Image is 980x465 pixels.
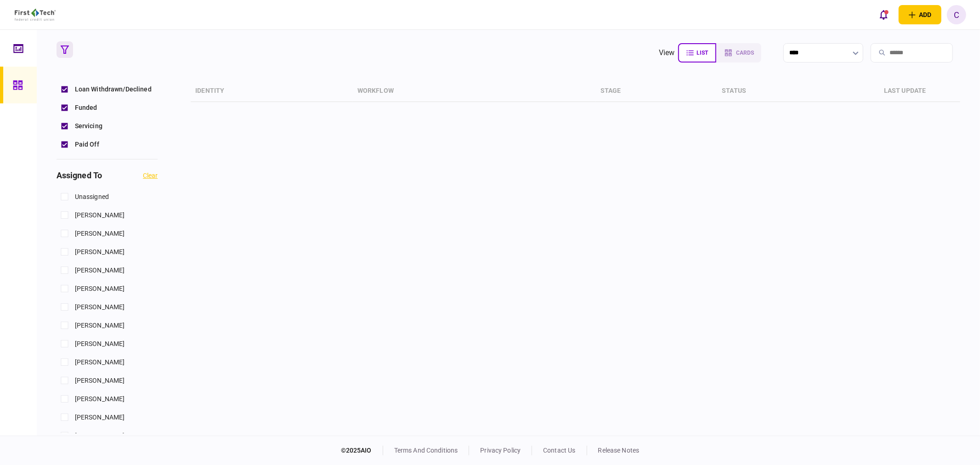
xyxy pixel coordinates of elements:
span: Funded [75,103,97,113]
span: [PERSON_NAME] [75,431,125,441]
img: client company logo [15,9,56,21]
button: list [678,43,716,62]
a: privacy policy [480,447,521,454]
th: identity [191,80,353,102]
span: [PERSON_NAME] [75,210,125,220]
a: release notes [598,447,640,454]
th: status [717,80,879,102]
span: [PERSON_NAME] [75,413,125,422]
span: [PERSON_NAME] [75,229,125,238]
h3: assigned to [57,171,102,180]
span: Servicing [75,121,102,131]
span: [PERSON_NAME] [75,357,125,367]
th: last update [879,80,960,102]
span: [PERSON_NAME] [75,339,125,349]
span: [PERSON_NAME] [75,394,125,404]
span: Paid Off [75,140,99,149]
button: clear [143,172,158,179]
span: list [697,50,708,56]
button: open notifications list [874,5,893,24]
button: C [947,5,966,24]
th: stage [596,80,717,102]
span: unassigned [75,192,109,202]
a: contact us [543,447,575,454]
button: open adding identity options [899,5,941,24]
span: [PERSON_NAME] [75,247,125,257]
button: cards [716,43,761,62]
span: [PERSON_NAME] [75,376,125,386]
span: cards [736,50,754,56]
span: [PERSON_NAME] [75,284,125,294]
th: workflow [353,80,596,102]
a: terms and conditions [394,447,458,454]
span: [PERSON_NAME] [75,321,125,330]
div: © 2025 AIO [341,446,383,455]
span: Loan Withdrawn/Declined [75,85,152,94]
span: [PERSON_NAME] [75,302,125,312]
div: view [659,47,675,58]
span: [PERSON_NAME] [75,266,125,275]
